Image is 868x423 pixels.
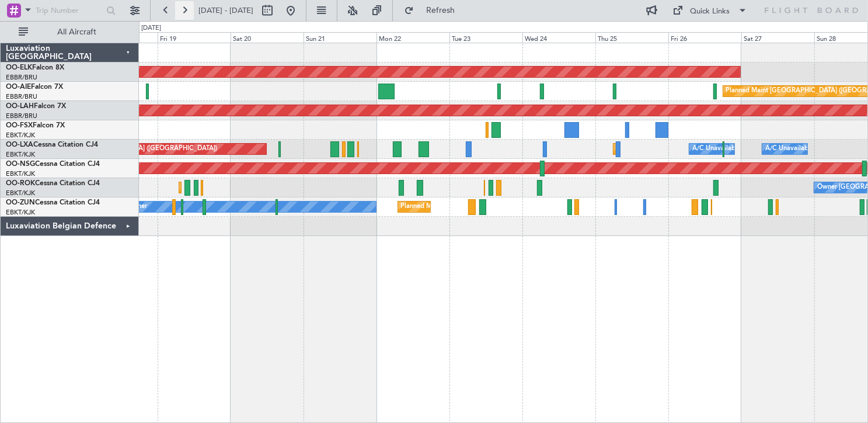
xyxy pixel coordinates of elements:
[449,32,522,43] div: Tue 23
[198,5,253,16] span: [DATE] - [DATE]
[304,32,377,43] div: Sun 21
[231,32,304,43] div: Sat 20
[6,141,98,148] a: OO-LXACessna Citation CJ4
[36,2,103,19] input: Trip Number
[6,92,37,101] a: EBBR/BRU
[765,140,814,158] div: A/C Unavailable
[595,32,668,43] div: Thu 25
[6,199,100,206] a: OO-ZUNCessna Citation CJ4
[6,199,35,206] span: OO-ZUN
[401,198,537,216] div: Planned Maint Kortrijk-[GEOGRAPHIC_DATA]
[6,208,35,217] a: EBKT/KJK
[6,141,33,148] span: OO-LXA
[668,32,741,43] div: Fri 26
[377,32,449,43] div: Mon 22
[6,131,35,140] a: EBKT/KJK
[6,180,35,187] span: OO-ROK
[6,122,65,129] a: OO-FSXFalcon 7X
[741,32,814,43] div: Sat 27
[6,84,63,91] a: OO-AIEFalcon 7X
[13,23,127,41] button: All Aircraft
[6,64,64,71] a: OO-ELKFalcon 8X
[691,6,730,18] div: Quick Links
[6,64,32,71] span: OO-ELK
[30,28,123,36] span: All Aircraft
[6,122,33,129] span: OO-FSX
[416,6,465,15] span: Refresh
[6,161,100,168] a: OO-NSGCessna Citation CJ4
[6,84,31,91] span: OO-AIE
[6,169,35,178] a: EBKT/KJK
[6,103,66,110] a: OO-LAHFalcon 7X
[6,73,37,82] a: EBBR/BRU
[399,1,469,20] button: Refresh
[6,161,35,168] span: OO-NSG
[667,1,754,20] button: Quick Links
[6,180,100,187] a: OO-ROKCessna Citation CJ4
[6,112,37,120] a: EBBR/BRU
[6,189,35,197] a: EBKT/KJK
[127,198,147,216] div: Owner
[6,103,34,110] span: OO-LAH
[522,32,595,43] div: Wed 24
[158,32,231,43] div: Fri 19
[141,23,161,33] div: [DATE]
[6,150,35,159] a: EBKT/KJK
